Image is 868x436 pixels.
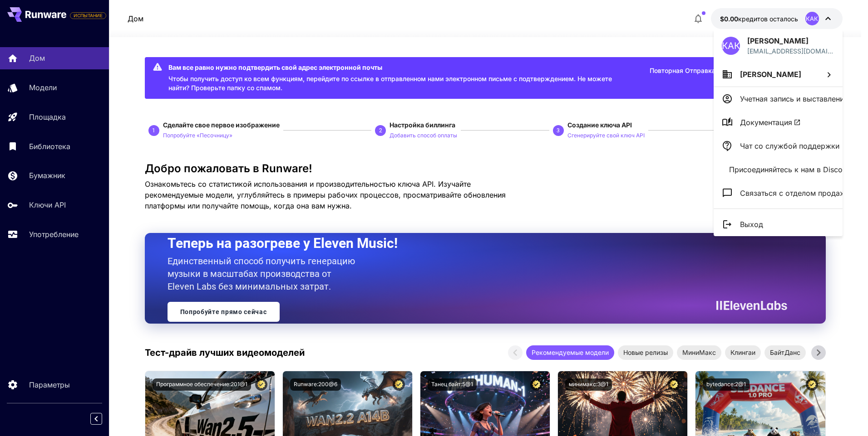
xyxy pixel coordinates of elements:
p: Связаться с отделом продаж [740,188,846,199]
div: КАК [722,37,740,55]
p: Чат со службой поддержки [740,140,839,151]
p: [EMAIL_ADDRESS][DOMAIN_NAME] [747,46,834,56]
span: [PERSON_NAME] [740,70,801,79]
p: [PERSON_NAME] [747,35,834,46]
p: Присоединяйтесь к нам в Discord [729,164,850,175]
p: Выход [740,219,763,230]
button: [PERSON_NAME] [714,62,843,87]
font: Документация [740,117,792,128]
div: atsumori2281337@gmail.com [747,46,834,56]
